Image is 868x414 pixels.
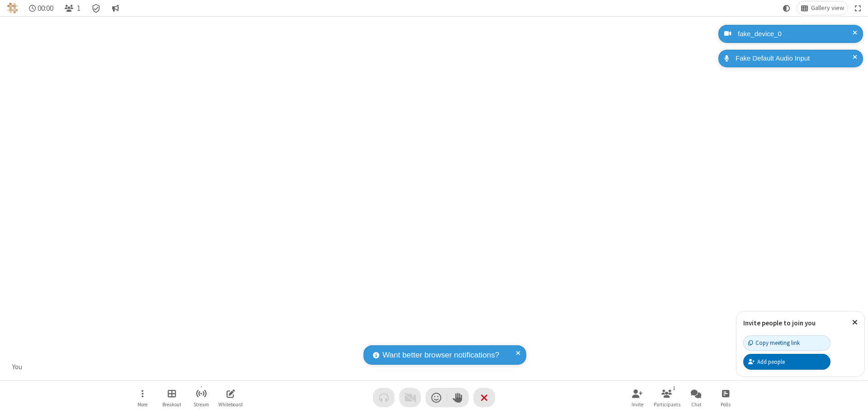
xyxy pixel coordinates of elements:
[691,402,702,407] span: Chat
[382,349,499,361] span: Want better browser notifications?
[188,385,215,410] button: Start streaming
[77,4,80,13] span: 1
[845,311,864,334] button: Close popover
[779,1,794,15] button: Using system theme
[129,385,156,410] button: Open menu
[193,402,209,407] span: Stream
[624,385,651,410] button: Invite participants (⌘+Shift+I)
[218,402,243,407] span: Whiteboard
[425,388,447,407] button: Send a reaction
[683,385,710,410] button: Open chat
[373,388,395,407] button: Audio problem - check your Internet connection or call by phone
[670,384,678,392] div: 1
[851,1,865,15] button: Fullscreen
[811,5,844,12] span: Gallery view
[735,29,856,39] div: fake_device_0
[743,354,830,369] button: Add people
[399,388,421,407] button: Video
[217,385,244,410] button: Open shared whiteboard
[743,319,816,327] label: Invite people to join you
[748,339,800,347] div: Copy meeting link
[721,402,731,407] span: Polls
[654,402,680,407] span: Participants
[137,402,147,407] span: More
[9,362,26,372] div: You
[447,388,469,407] button: Raise hand
[743,335,830,351] button: Copy meeting link
[162,402,181,407] span: Breakout
[473,388,495,407] button: End or leave meeting
[732,53,856,64] div: Fake Default Audio Input
[61,1,84,15] button: Open participant list
[712,385,739,410] button: Open poll
[108,1,123,15] button: Conversation
[653,385,680,410] button: Open participant list
[38,4,53,13] span: 00:00
[7,3,18,14] img: QA Selenium DO NOT DELETE OR CHANGE
[797,1,848,15] button: Change layout
[88,1,105,15] div: Meeting details Encryption enabled
[632,402,643,407] span: Invite
[25,1,57,15] div: Timer
[158,385,185,410] button: Manage Breakout Rooms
